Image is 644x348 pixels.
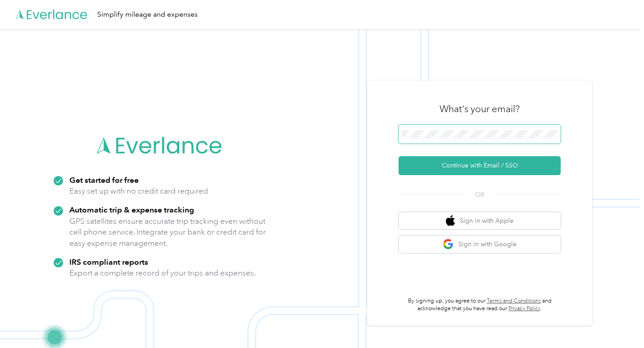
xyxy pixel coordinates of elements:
[69,175,139,185] strong: Get started for free
[69,205,194,214] strong: Automatic trip & expense tracking
[399,156,561,175] button: Continue with Email / SSO
[399,297,561,313] p: By signing up, you agree to our and acknowledge that you have read our .
[399,235,561,253] button: google logoSign in with Google
[97,9,198,20] div: Simplify mileage and expenses
[69,185,208,197] p: Easy set up with no credit card required
[440,103,520,115] h3: What's your email?
[399,212,561,230] button: apple logoSign in with Apple
[443,239,454,250] img: google logo
[69,257,148,267] strong: IRS compliant reports
[508,305,540,312] a: Privacy Policy
[69,267,256,279] p: Export a complete record of your trips and expenses.
[69,216,266,249] p: GPS satellites ensure accurate trip tracking even without cell phone service. Integrate your bank...
[487,298,541,304] a: Terms and Conditions
[446,215,455,226] img: apple logo
[464,190,495,199] span: OR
